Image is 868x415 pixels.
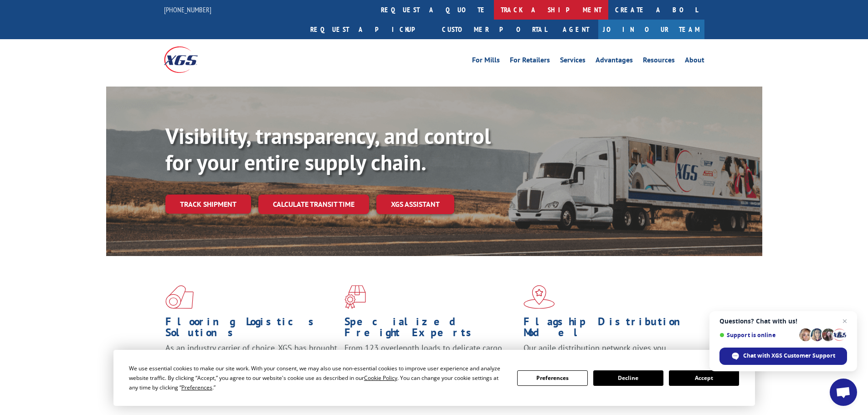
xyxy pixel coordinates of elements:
a: [PHONE_NUMBER] [164,5,211,14]
span: Chat with XGS Customer Support [743,352,835,360]
a: Open chat [830,379,857,406]
h1: Specialized Freight Experts [344,316,517,343]
a: Customer Portal [435,20,554,39]
button: Preferences [517,370,587,386]
button: Accept [669,370,739,386]
a: Agent [554,20,598,39]
a: Join Our Team [598,20,704,39]
a: Track shipment [165,195,251,214]
h1: Flagship Distribution Model [524,316,696,343]
a: About [685,56,704,67]
span: Preferences [181,384,212,391]
div: We use essential cookies to make our site work. With your consent, we may also use non-essential ... [129,364,506,392]
span: Our agile distribution network gives you nationwide inventory management on demand. [524,343,691,364]
a: Services [560,56,586,67]
span: As an industry carrier of choice, XGS has brought innovation and dedication to flooring logistics... [165,343,337,375]
a: For Mills [472,56,500,67]
img: xgs-icon-flagship-distribution-model-red [524,285,555,309]
a: Calculate transit time [258,195,369,214]
span: Support is online [719,332,796,338]
a: Advantages [596,56,633,67]
h1: Flooring Logistics Solutions [165,316,338,343]
span: Chat with XGS Customer Support [719,348,847,365]
img: xgs-icon-total-supply-chain-intelligence-red [165,285,194,309]
button: Decline [593,370,663,386]
span: Cookie Policy [364,374,397,382]
span: Questions? Chat with us! [719,318,847,325]
a: Request a pickup [303,20,435,39]
b: Visibility, transparency, and control for your entire supply chain. [165,122,491,176]
a: Resources [643,56,675,67]
img: xgs-icon-focused-on-flooring-red [344,285,366,309]
div: Cookie Consent Prompt [113,350,755,406]
a: XGS ASSISTANT [376,195,454,214]
a: For Retailers [510,56,550,67]
p: From 123 overlength loads to delicate cargo, our experienced staff knows the best way to move you... [344,343,517,383]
